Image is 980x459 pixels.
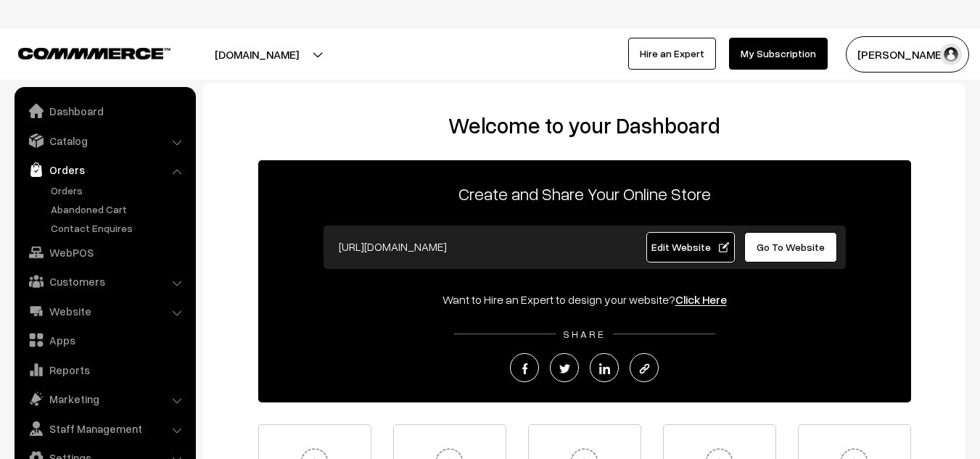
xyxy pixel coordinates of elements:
[47,183,191,198] a: Orders
[258,181,911,207] p: Create and Share Your Online Store
[675,292,727,307] a: Click Here
[18,327,191,353] a: Apps
[18,357,191,383] a: Reports
[18,157,191,183] a: Orders
[18,48,170,59] img: COMMMERCE
[18,298,191,324] a: Website
[218,112,951,138] h2: Welcome to your Dashboard
[18,128,191,154] a: Catalog
[729,38,828,70] a: My Subscription
[940,44,962,65] img: user
[846,36,969,73] button: [PERSON_NAME]…
[18,98,191,124] a: Dashboard
[164,36,350,73] button: [DOMAIN_NAME]
[18,268,191,294] a: Customers
[757,241,825,253] span: Go To Website
[18,44,145,61] a: COMMMERCE
[744,232,838,262] a: Go To Website
[18,239,191,265] a: WebPOS
[47,202,191,217] a: Abandoned Cart
[646,232,735,262] a: Edit Website
[651,241,729,253] span: Edit Website
[556,328,613,340] span: SHARE
[258,291,911,308] div: Want to Hire an Expert to design your website?
[628,38,716,70] a: Hire an Expert
[47,220,191,236] a: Contact Enquires
[18,386,191,412] a: Marketing
[18,415,191,442] a: Staff Management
